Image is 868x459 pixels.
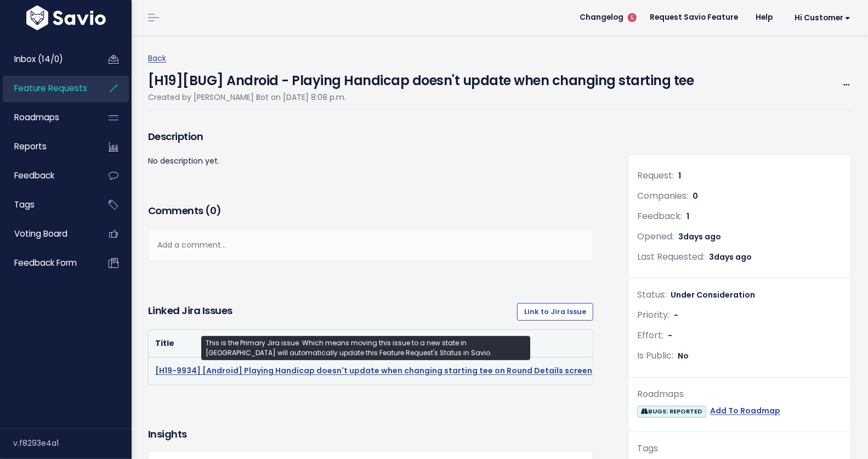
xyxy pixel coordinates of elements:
span: - [668,330,672,341]
a: Add To Roadmap [711,404,781,418]
span: 3 [678,231,721,242]
a: Back [148,53,166,64]
a: Tags [3,192,91,217]
span: Status: [637,288,666,301]
a: Reports [3,134,91,159]
a: Voting Board [3,221,91,247]
span: Request: [637,169,674,182]
a: Feature Requests [3,76,91,101]
a: Feedback form [3,250,91,276]
h3: Comments ( ) [148,203,593,219]
span: 1 [678,170,681,181]
div: Roadmaps [637,387,842,402]
div: Add a comment... [148,229,593,261]
img: logo-white.9d6f32f41409.svg [24,5,109,30]
span: Opened: [637,230,674,243]
p: No description yet. [148,154,593,168]
span: Inbox (14/0) [14,53,63,65]
span: Effort: [637,329,663,342]
span: Feature Requests [14,82,87,94]
span: BUGS: REPORTED [637,406,706,417]
span: days ago [714,251,752,262]
a: Request Savio Feature [641,9,747,26]
span: Companies: [637,189,688,202]
a: Help [747,9,781,26]
h4: [H19][BUG] Android - Playing Handicap doesn't update when changing starting tee [148,65,694,91]
span: 1 [687,211,689,222]
span: Voting Board [14,228,67,239]
span: Feedback: [637,210,682,222]
span: 0 [210,204,217,217]
span: days ago [683,231,721,242]
a: Link to Jira Issue [517,303,593,321]
div: This is the Primary Jira issue. Which means moving this issue to a new state in [GEOGRAPHIC_DATA]... [201,336,530,360]
a: [H19-9934] [Android] Playing Handicap doesn't update when changing starting tee on Round Details ... [155,365,592,376]
span: No [678,350,689,361]
a: BUGS: REPORTED [637,404,706,418]
span: Changelog [580,14,623,21]
span: Is Public: [637,349,673,362]
span: Priority: [637,309,670,321]
a: Roadmaps [3,105,91,130]
span: - [674,310,678,321]
span: 0 [693,191,698,201]
span: Last Requested: [637,250,705,263]
a: Feedback [3,163,91,188]
span: Reports [14,141,47,152]
a: Inbox (14/0) [3,47,91,72]
span: 3 [709,251,752,262]
span: Roadmaps [14,111,59,123]
th: Title [149,330,610,357]
span: Created by [PERSON_NAME] Bot on [DATE] 8:08 p.m. [148,92,346,103]
span: Feedback form [14,257,77,268]
span: Under Consideration [671,289,755,300]
h3: Insights [148,427,187,442]
span: Tags [14,199,35,210]
span: Hi Customer [795,14,850,22]
div: v.f8293e4a1 [13,429,132,457]
span: Feedback [14,170,54,181]
a: Hi Customer [781,9,859,26]
div: Tags [637,441,842,457]
span: 5 [628,13,637,22]
h3: Linked Jira issues [148,303,232,321]
h3: Description [148,129,593,144]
